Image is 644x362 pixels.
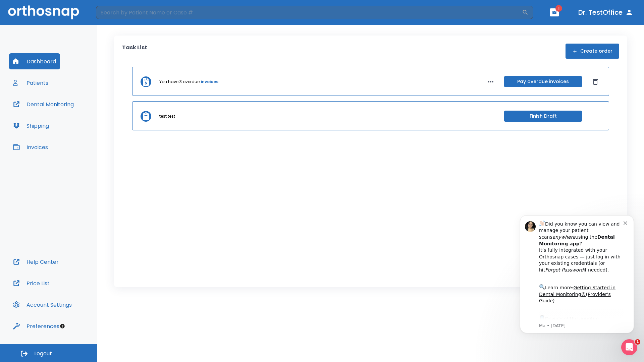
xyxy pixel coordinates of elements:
[9,254,63,270] button: Help Center
[566,44,619,59] button: Create order
[9,96,78,112] button: Dental Monitoring
[59,323,65,329] div: Tooltip anchor
[504,76,582,87] button: Pay overdue invoices
[159,113,175,119] p: test test
[9,275,54,291] button: Price List
[9,297,76,313] button: Account Settings
[9,53,60,69] button: Dashboard
[29,118,114,124] p: Message from Ma, sent 1w ago
[9,118,53,134] button: Shipping
[621,339,637,355] iframe: Intercom live chat
[114,14,119,20] button: Dismiss notification
[590,76,601,87] button: Dismiss
[96,6,522,19] input: Search by Patient Name or Case #
[555,5,562,12] span: 1
[34,350,52,357] span: Logout
[29,109,114,143] div: Download the app: | ​ Let us know if you need help getting started!
[29,111,89,123] a: App Store
[8,5,79,19] img: Orthosnap
[576,6,636,18] button: Dr. TestOffice
[9,139,52,155] button: Invoices
[510,205,644,344] iframe: Intercom notifications message
[9,75,52,91] button: Patients
[504,111,582,122] button: Finish Draft
[122,44,147,59] p: Task List
[201,79,218,85] a: invoices
[9,318,63,334] button: Preferences
[635,339,640,345] span: 1
[159,79,200,85] p: You have 3 overdue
